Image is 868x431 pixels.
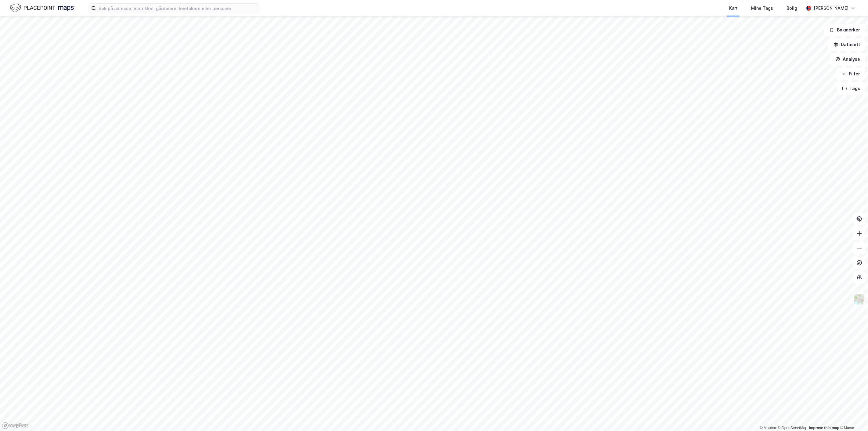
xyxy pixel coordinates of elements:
a: Mapbox homepage [2,422,29,429]
button: Bokmerker [824,24,866,36]
div: Bolig [787,5,797,12]
img: logo.f888ab2527a4732fd821a326f86c7f29.svg [10,3,74,13]
button: Datasett [828,38,866,51]
button: Filter [836,68,866,80]
iframe: Chat Widget [837,402,868,431]
a: Mapbox [760,426,777,430]
div: Mine Tags [751,5,773,12]
button: Analyse [830,53,866,65]
img: Z [854,294,865,305]
a: Improve this map [809,426,839,430]
input: Søk på adresse, matrikkel, gårdeiere, leietakere eller personer [96,4,259,13]
div: Kart [729,5,738,12]
a: OpenStreetMap [778,426,808,430]
button: Tags [837,82,866,95]
div: [PERSON_NAME] [814,5,848,12]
